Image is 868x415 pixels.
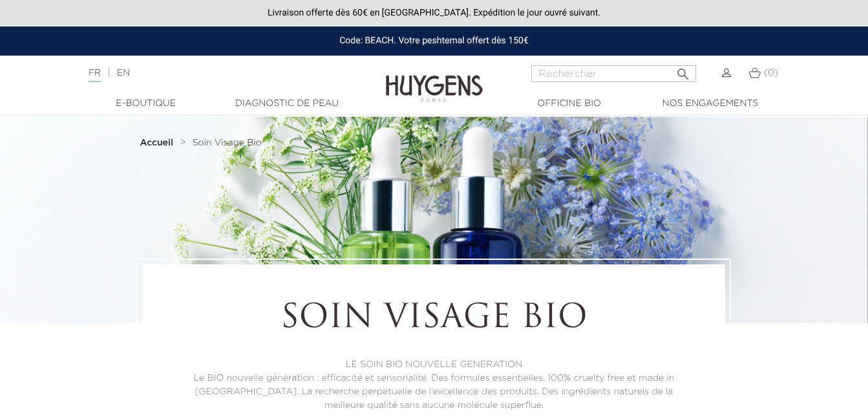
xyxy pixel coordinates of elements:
[764,69,778,78] span: (0)
[89,69,101,82] a: FR
[222,97,352,111] a: Diagnostic de peau
[193,138,262,147] span: Soin Visage Bio
[531,65,696,82] input: Rechercher
[82,65,352,81] div: |
[505,97,634,111] a: Officine Bio
[81,97,211,111] a: E-Boutique
[140,138,176,148] a: Accueil
[386,54,483,104] img: Huygens
[178,372,690,412] p: Le BIO nouvelle génération : efficacité et sensorialité. Des formules essentielles, 100% cruelty ...
[178,300,690,339] h1: Soin Visage Bio
[178,358,690,372] p: LE SOIN BIO NOUVELLE GENERATION
[140,138,173,147] strong: Accueil
[117,69,130,78] a: EN
[672,61,695,79] button: 
[675,63,691,78] i: 
[193,138,262,148] a: Soin Visage Bio
[646,97,775,111] a: Nos engagements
